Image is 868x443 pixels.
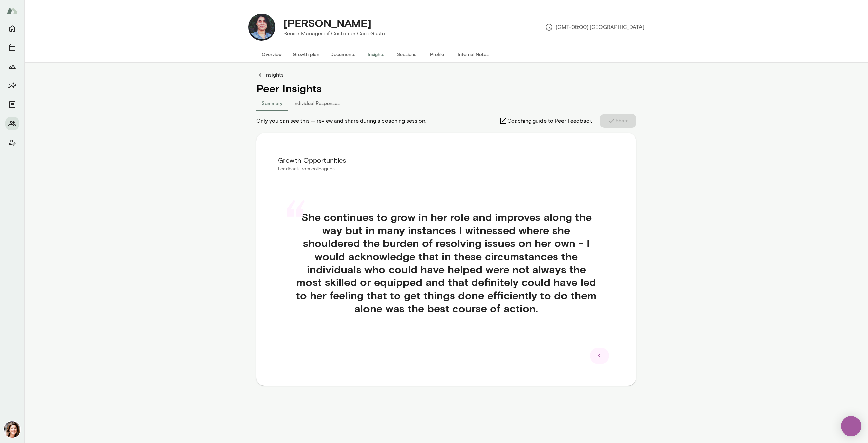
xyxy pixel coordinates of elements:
h4: [PERSON_NAME] [283,17,371,30]
button: Growth plan [287,46,325,62]
h6: Growth Opportunities [278,155,614,166]
button: Home [5,22,19,35]
button: Sessions [5,41,19,54]
button: Overview [256,46,287,62]
a: Coaching guide to Peer Feedback [499,114,600,128]
img: Mento [7,4,18,17]
p: Feedback from colleagues [278,166,614,172]
button: Documents [325,46,361,62]
button: Members [5,117,19,130]
h4: Peer Insights [256,82,636,95]
button: Summary [256,95,288,111]
button: Sessions [391,46,422,62]
span: Coaching guide to Peer Feedback [507,117,592,125]
button: Insights [361,46,391,62]
button: Growth Plan [5,60,19,73]
p: Senior Manager of Customer Care, Gusto [283,30,386,38]
div: “ [283,202,307,250]
div: responses-tab [256,95,636,111]
button: Internal Notes [452,46,494,62]
span: Only you can see this — review and share during a coaching session. [256,117,426,125]
h4: She continues to grow in her role and improves along the way but in many instances I witnessed wh... [294,210,598,315]
button: Documents [5,98,19,111]
button: Insights [5,79,19,92]
button: Profile [422,46,452,62]
img: Gwen Throckmorton [4,421,20,438]
p: (GMT-05:00) [GEOGRAPHIC_DATA] [545,23,644,31]
a: Insights [256,71,636,79]
button: Client app [5,136,19,149]
img: Lorena Morel Diaz [248,14,275,41]
button: Individual Responses [288,95,345,111]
